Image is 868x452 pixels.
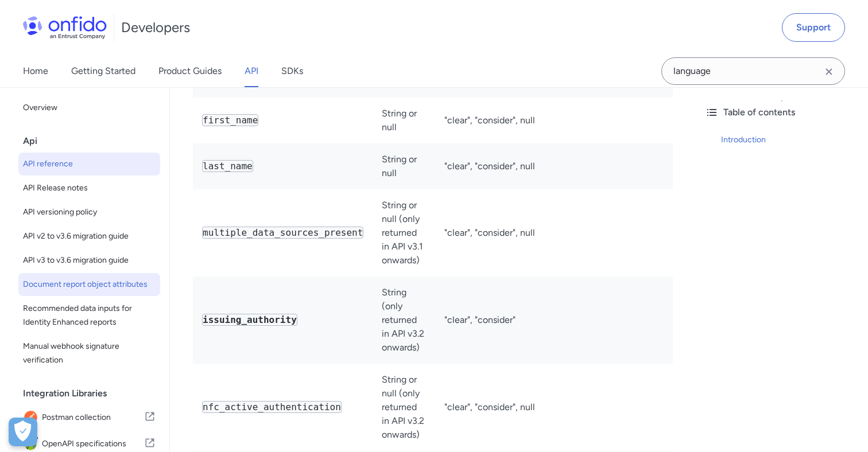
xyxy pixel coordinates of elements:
button: Open Preferences [9,418,37,446]
div: Api [23,130,165,153]
span: OpenAPI specifications [42,436,144,452]
code: issuing_authority [202,314,297,326]
a: Recommended data inputs for Identity Enhanced reports [18,297,160,334]
h1: Developers [121,18,190,37]
div: Cookie Preferences [9,418,37,446]
a: IconPostman collectionPostman collection [18,405,160,430]
td: String or null (only returned in API v3.2 onwards) [373,364,435,451]
td: "clear", "consider", null [435,189,673,276]
a: Overview [18,96,160,119]
span: Document report object attributes [23,278,156,291]
a: API versioning policy [18,201,160,224]
a: Product Guides [158,55,222,87]
svg: Clear search field button [822,65,836,79]
a: SDKs [281,55,303,87]
td: "clear", "consider", null [435,143,673,189]
a: API Release notes [18,177,160,200]
a: Introduction [721,133,859,147]
code: nfc_active_authentication [202,401,342,413]
a: API [245,55,258,87]
code: last_name [202,160,253,172]
div: Table of contents [705,106,859,119]
img: IconPostman collection [23,410,42,426]
span: Manual webhook signature verification [23,340,156,367]
td: String or null (only returned in API v3.1 onwards) [373,189,435,276]
span: Recommended data inputs for Identity Enhanced reports [23,302,156,329]
a: Manual webhook signature verification [18,335,160,372]
td: String (only returned in API v3.2 onwards) [373,276,435,364]
td: "clear", "consider" [435,276,673,364]
span: API v2 to v3.6 migration guide [23,229,156,243]
td: "clear", "consider", null [435,98,673,143]
code: first_name [202,114,258,126]
span: Overview [23,101,156,115]
span: Postman collection [42,410,144,426]
input: Onfido search input field [661,57,845,85]
span: API v3 to v3.6 migration guide [23,254,156,267]
a: Support [782,13,845,42]
div: Integration Libraries [23,382,165,405]
td: "clear", "consider", null [435,364,673,451]
img: Onfido Logo [23,16,107,39]
code: multiple_data_sources_present [202,227,363,239]
td: String or null [373,98,435,143]
td: String or null [373,143,435,189]
span: API reference [23,157,156,171]
a: API v3 to v3.6 migration guide [18,249,160,272]
a: Home [23,55,48,87]
a: API v2 to v3.6 migration guide [18,225,160,248]
a: Document report object attributes [18,273,160,296]
span: API versioning policy [23,205,156,219]
a: API reference [18,153,160,176]
a: Getting Started [71,55,135,87]
span: API Release notes [23,181,156,195]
